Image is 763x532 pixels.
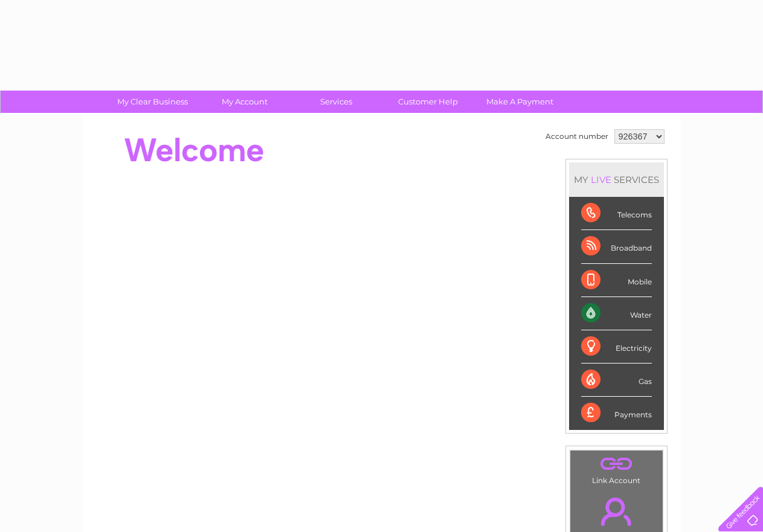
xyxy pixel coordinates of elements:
div: Payments [581,397,652,429]
a: Make A Payment [470,91,570,113]
a: Services [286,91,386,113]
div: MY SERVICES [569,162,664,197]
div: Broadband [581,230,652,263]
div: Telecoms [581,197,652,230]
a: Customer Help [378,91,478,113]
a: My Clear Business [103,91,202,113]
td: Link Account [570,450,663,488]
td: Account number [542,126,611,147]
div: Mobile [581,264,652,297]
a: My Account [195,91,294,113]
a: . [573,453,660,475]
div: Electricity [581,330,652,364]
div: Water [581,297,652,330]
div: Gas [581,364,652,397]
div: LIVE [588,174,614,185]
